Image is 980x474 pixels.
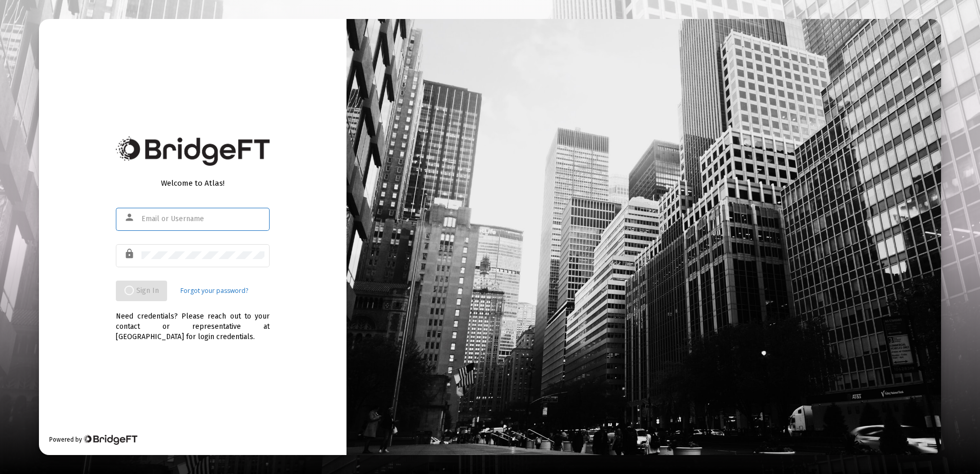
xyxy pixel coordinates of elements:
img: Bridge Financial Technology Logo [83,434,137,445]
img: Bridge Financial Technology Logo [116,136,270,166]
div: Welcome to Atlas! [116,178,270,188]
div: Powered by [49,434,137,445]
mat-icon: lock [124,248,136,260]
mat-icon: person [124,211,136,224]
div: Need credentials? Please reach out to your contact or representative at [GEOGRAPHIC_DATA] for log... [116,301,270,342]
button: Sign In [116,281,167,301]
a: Forgot your password? [180,286,248,296]
input: Email or Username [141,215,264,223]
span: Sign In [124,286,159,295]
